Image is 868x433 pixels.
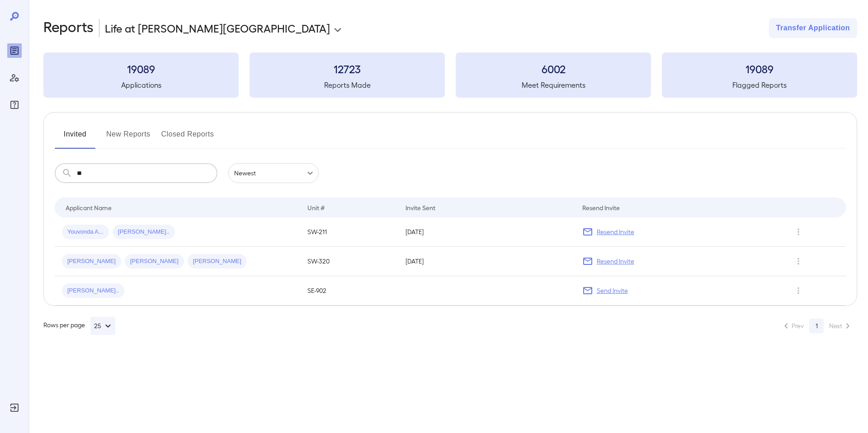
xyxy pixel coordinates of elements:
span: [PERSON_NAME] [62,257,121,266]
h3: 6002 [456,61,651,76]
h5: Meet Requirements [456,80,651,90]
h3: 19089 [662,61,857,76]
td: SE-902 [300,276,398,306]
div: Reports [7,43,22,58]
span: [PERSON_NAME] [125,257,184,266]
div: Unit # [307,202,325,213]
div: FAQ [7,98,22,112]
button: Row Actions [791,225,806,239]
h3: 19089 [43,61,239,76]
span: [PERSON_NAME].. [62,287,124,295]
button: Closed Reports [161,127,214,149]
p: Resend Invite [597,257,634,266]
p: Resend Invite [597,227,634,236]
button: page 1 [809,319,824,333]
div: Resend Invite [582,202,620,213]
div: Invite Sent [406,202,435,213]
button: 25 [90,317,115,335]
div: Log Out [7,400,22,415]
nav: pagination navigation [777,319,857,333]
h5: Flagged Reports [662,80,857,90]
td: [DATE] [398,217,575,247]
p: Send Invite [597,286,628,295]
h5: Applications [43,80,239,90]
h5: Reports Made [250,80,445,90]
span: Youvonda A... [62,228,109,236]
h2: Reports [43,18,94,38]
div: Manage Users [7,71,22,85]
div: Rows per page [43,317,115,335]
td: SW-211 [300,217,398,247]
td: [DATE] [398,247,575,276]
button: Invited [55,127,95,149]
p: Life at [PERSON_NAME][GEOGRAPHIC_DATA] [105,21,330,35]
summary: 19089Applications12723Reports Made6002Meet Requirements19089Flagged Reports [43,52,857,98]
td: SW-320 [300,247,398,276]
button: New Reports [106,127,151,149]
span: [PERSON_NAME].. [113,228,175,236]
button: Transfer Application [769,18,857,38]
button: Row Actions [791,283,806,298]
button: Row Actions [791,254,806,268]
div: Applicant Name [66,202,112,213]
div: Newest [228,163,319,183]
h3: 12723 [250,61,445,76]
span: [PERSON_NAME] [188,257,247,266]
